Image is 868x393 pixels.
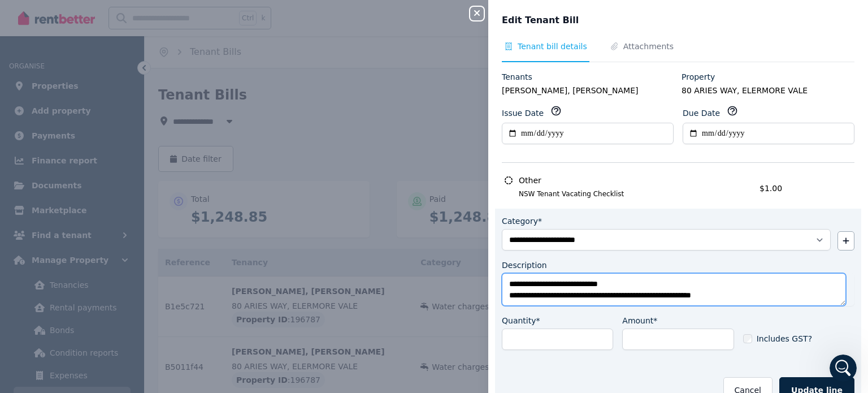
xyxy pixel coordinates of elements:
[682,85,854,96] legend: 80 ARIES WAY, ELERMORE VALE
[104,197,113,206] a: Source reference 5610171:
[830,355,857,382] iframe: Intercom live chat
[759,184,782,193] span: $1.00
[757,333,812,344] span: Includes GST?
[743,334,752,343] input: Includes GST?
[683,107,720,119] label: Due Date
[502,85,675,96] legend: [PERSON_NAME], [PERSON_NAME]
[36,306,45,316] button: Gif picker
[623,41,674,52] span: Attachments
[518,41,587,52] span: Tenant bill details
[622,315,657,326] label: Amount*
[18,90,208,145] div: However, you can upload and store documents through our 'Documents' section in the left navigatio...
[147,75,156,84] a: Source reference 10894943:
[54,306,63,316] button: Upload attachment
[32,6,50,24] img: Profile image for The RentBetter Team
[9,44,217,263] div: Currently, our messaging feature supports text-only communication, so you can't attach files or i...
[198,5,219,25] div: Close
[18,271,153,282] div: Is that what you were looking for?
[194,302,212,320] button: Send a message…
[502,315,540,326] label: Quantity*
[502,215,542,227] label: Category*
[9,264,162,289] div: Is that what you were looking for?The RentBetter Team • 3m ago
[502,71,532,83] label: Tenants
[502,260,547,271] label: Description
[505,189,753,198] span: NSW Tenant Vacating Checklist
[55,6,149,14] h1: The RentBetter Team
[55,14,141,25] p: The team can also help
[10,283,216,302] textarea: Message…
[18,306,27,316] button: Emoji picker
[18,151,208,206] div: If you have an existing lease agreement or other important documents, you can upload them during ...
[9,44,217,264] div: The RentBetter Team says…
[18,51,208,84] div: Currently, our messaging feature supports text-only communication, so you can't attach files or i...
[177,5,198,26] button: Home
[502,107,544,119] label: Issue Date
[502,14,579,27] span: Edit Tenant Bill
[9,264,217,314] div: The RentBetter Team says…
[682,71,715,83] label: Property
[7,5,29,26] button: go back
[502,41,854,62] nav: Tabs
[9,34,217,35] div: New messages divider
[18,212,208,256] div: For sharing files that need to accompany a message, you'll need to send them separately using the...
[519,175,541,186] span: Other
